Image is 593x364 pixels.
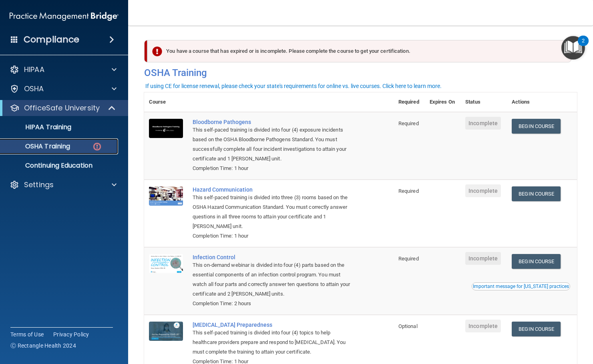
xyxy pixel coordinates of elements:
p: Settings [24,180,54,190]
a: OfficeSafe University [10,103,116,113]
p: OSHA [24,84,44,94]
th: Expires On [425,92,460,112]
p: OfficeSafe University [24,103,100,113]
th: Required [394,92,425,112]
h4: OSHA Training [144,67,577,78]
div: This self-paced training is divided into four (4) exposure incidents based on the OSHA Bloodborne... [193,125,354,164]
span: Required [398,256,419,262]
a: Terms of Use [10,330,44,338]
div: Important message for [US_STATE] practices [473,284,569,289]
th: Status [460,92,507,112]
button: Read this if you are a dental practitioner in the state of CA [472,282,570,290]
a: Begin Course [512,254,561,269]
th: Course [144,92,188,112]
div: Completion Time: 2 hours [193,299,354,308]
a: Bloodborne Pathogens [193,119,354,125]
a: Hazard Communication [193,186,354,193]
span: Incomplete [465,320,501,332]
div: This self-paced training is divided into four (4) topics to help healthcare providers prepare and... [193,328,354,357]
img: PMB logo [10,8,119,24]
div: Completion Time: 1 hour [193,164,354,173]
button: If using CE for license renewal, please check your state's requirements for online vs. live cours... [144,82,443,90]
div: You have a course that has expired or is incomplete. Please complete the course to get your certi... [147,40,571,62]
a: Begin Course [512,119,561,134]
p: OSHA Training [5,142,70,150]
div: This on-demand webinar is divided into four (4) parts based on the essential components of an inf... [193,260,354,299]
span: Required [398,120,419,126]
div: If using CE for license renewal, please check your state's requirements for online vs. live cours... [145,83,442,89]
img: exclamation-circle-solid-danger.72ef9ffc.png [152,46,162,56]
img: danger-circle.6113f641.png [92,142,102,152]
p: HIPAA Training [5,123,71,131]
a: Begin Course [512,186,561,201]
a: Infection Control [193,254,354,260]
a: [MEDICAL_DATA] Preparedness [193,322,354,328]
p: HIPAA [24,65,44,74]
button: Open Resource Center, 2 new notifications [561,36,585,60]
span: Optional [398,323,418,329]
div: Completion Time: 1 hour [193,231,354,241]
a: Begin Course [512,322,561,336]
th: Actions [507,92,577,112]
h4: Compliance [24,34,79,45]
a: HIPAA [10,65,117,74]
a: OSHA [10,84,117,94]
span: Required [398,188,419,194]
span: Incomplete [465,252,501,265]
p: Continuing Education [5,162,115,170]
span: Ⓒ Rectangle Health 2024 [10,342,76,350]
span: Incomplete [465,184,501,197]
span: Incomplete [465,117,501,130]
a: Settings [10,180,117,190]
div: This self-paced training is divided into three (3) rooms based on the OSHA Hazard Communication S... [193,193,354,231]
a: Privacy Policy [53,330,89,338]
div: 2 [582,41,585,51]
